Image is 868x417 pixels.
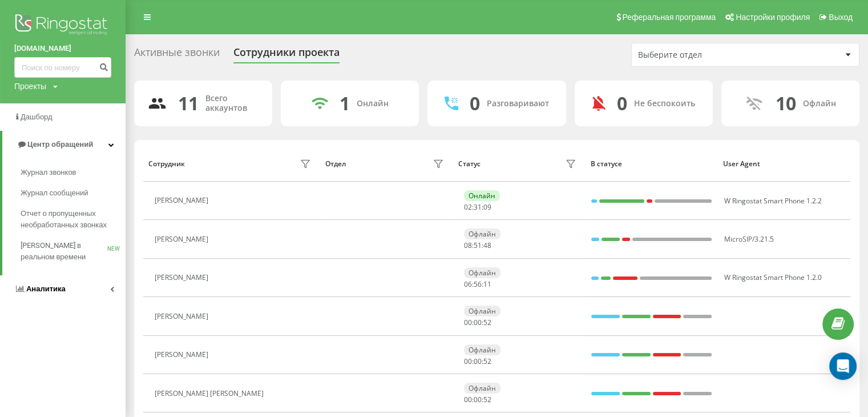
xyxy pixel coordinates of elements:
[14,81,46,92] div: Проекты
[458,160,480,168] div: Статус
[155,390,267,398] div: [PERSON_NAME] [PERSON_NAME]
[483,318,491,327] span: 52
[21,183,126,203] a: Журнал сообщений
[464,319,491,327] div: : :
[634,99,695,109] div: Не беспокоить
[464,396,491,404] div: : :
[21,113,53,121] span: Дашборд
[464,202,472,212] span: 02
[21,203,126,235] a: Отчет о пропущенных необработанных звонках
[464,383,500,394] div: Офлайн
[474,356,482,366] span: 00
[340,93,350,114] div: 1
[464,356,472,366] span: 00
[723,160,845,168] div: User Agent
[464,358,491,366] div: : :
[148,160,185,168] div: Сотрудник
[483,395,491,404] span: 52
[483,202,491,212] span: 09
[464,306,500,316] div: Офлайн
[829,352,857,380] div: Open Intercom Messenger
[474,202,482,212] span: 31
[474,395,482,404] span: 00
[464,344,500,355] div: Офлайн
[724,234,774,244] span: MicroSIP/3.21.5
[474,318,482,327] span: 00
[14,57,111,78] input: Поиск по номеру
[736,13,810,22] span: Настройки профиля
[724,196,822,206] span: W Ringostat Smart Phone 1.2.2
[155,274,211,282] div: [PERSON_NAME]
[14,11,111,40] img: Ringostat logo
[357,99,389,109] div: Онлайн
[474,240,482,250] span: 51
[464,395,472,404] span: 00
[21,208,120,231] span: Отчет о пропущенных необработанных звонках
[464,240,472,250] span: 08
[464,279,472,289] span: 06
[21,167,76,178] span: Журнал звонков
[464,203,491,211] div: : :
[2,131,126,158] a: Центр обращений
[464,228,500,239] div: Офлайн
[483,356,491,366] span: 52
[464,190,500,201] div: Онлайн
[21,235,126,267] a: [PERSON_NAME] в реальном времениNEW
[155,235,211,243] div: [PERSON_NAME]
[829,13,853,22] span: Выход
[464,267,500,278] div: Офлайн
[464,242,491,250] div: : :
[483,240,491,250] span: 48
[617,93,627,114] div: 0
[724,272,822,282] span: W Ringostat Smart Phone 1.2.0
[325,160,346,168] div: Отдел
[638,50,774,60] div: Выберите отдел
[464,280,491,288] div: : :
[21,240,107,263] span: [PERSON_NAME] в реальном времени
[775,93,796,114] div: 10
[26,284,66,293] span: Аналитика
[591,160,712,168] div: В статусе
[487,99,549,109] div: Разговаривают
[155,312,211,320] div: [PERSON_NAME]
[464,318,472,327] span: 00
[622,13,716,22] span: Реферальная программа
[21,162,126,183] a: Журнал звонков
[155,351,211,359] div: [PERSON_NAME]
[27,140,93,149] span: Центр обращений
[483,279,491,289] span: 11
[178,93,199,114] div: 11
[155,197,211,205] div: [PERSON_NAME]
[474,279,482,289] span: 56
[14,43,111,54] a: [DOMAIN_NAME]
[470,93,480,114] div: 0
[802,99,835,109] div: Офлайн
[233,46,340,64] div: Сотрудники проекта
[21,187,88,199] span: Журнал сообщений
[134,46,220,64] div: Активные звонки
[205,94,259,113] div: Всего аккаунтов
